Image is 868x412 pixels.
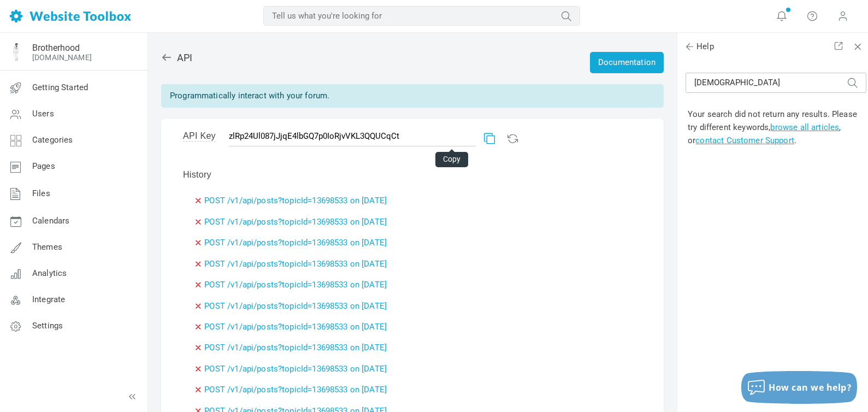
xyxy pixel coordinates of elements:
[590,52,664,73] a: Documentation
[204,259,387,269] a: POST /v1/api/posts?topicId=13698533 on [DATE]
[121,64,184,72] div: Keywords by Traffic
[686,41,714,52] span: Help
[204,280,387,290] a: POST /v1/api/posts?topicId=13698533 on [DATE]
[204,364,387,374] a: POST /v1/api/posts?topicId=13698533 on [DATE]
[109,63,117,72] img: tab_keywords_by_traffic_grey.svg
[741,371,857,404] button: How can we help?
[42,64,98,72] div: Domain Overview
[183,131,216,142] span: API Key
[204,238,387,248] a: POST /v1/api/posts?topicId=13698533 on [DATE]
[161,84,664,108] div: Programmatically interact with your forum.
[161,52,664,73] h2: API
[204,196,387,205] a: POST /v1/api/posts?topicId=13698533 on [DATE]
[686,73,866,93] input: Tell us what you're looking for
[204,217,387,227] a: POST /v1/api/posts?topicId=13698533 on [DATE]
[32,268,67,278] span: Analytics
[32,109,54,119] span: Users
[204,385,387,395] a: POST /v1/api/posts?topicId=13698533 on [DATE]
[32,295,65,304] span: Integrate
[695,136,794,145] a: contact Customer Support
[204,322,387,332] a: POST /v1/api/posts?topicId=13698533 on [DATE]
[204,343,387,352] a: POST /v1/api/posts?topicId=13698533 on [DATE]
[32,43,80,53] a: Brotherhood
[32,83,88,92] span: Getting Started
[684,41,695,52] span: Back
[435,152,468,167] div: Copy
[686,105,866,149] td: Your search did not return any results. Please try different keywords, , or .
[28,28,120,37] div: Domain: [DOMAIN_NAME]
[32,53,92,62] a: [DOMAIN_NAME]
[32,135,73,145] span: Categories
[204,301,387,311] a: POST /v1/api/posts?topicId=13698533 on [DATE]
[32,242,62,252] span: Themes
[183,168,642,181] p: History
[32,189,50,198] span: Files
[7,43,25,61] img: Facebook%20Profile%20Pic%20Guy%20Blue%20Best.png
[17,28,26,37] img: website_grey.svg
[770,122,839,132] a: browse all articles
[29,63,38,72] img: tab_domain_overview_orange.svg
[769,381,852,393] span: How can we help?
[31,17,54,26] div: v 4.0.25
[17,17,26,26] img: logo_orange.svg
[32,161,55,171] span: Pages
[263,6,580,26] input: Tell us what you're looking for
[32,216,69,226] span: Calendars
[32,321,63,331] span: Settings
